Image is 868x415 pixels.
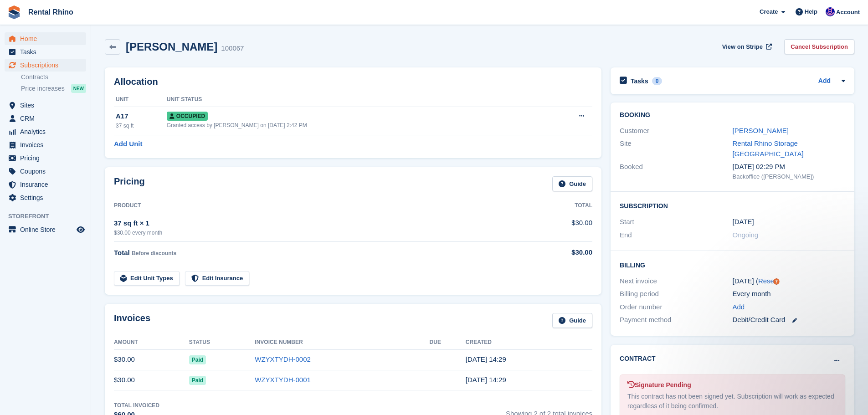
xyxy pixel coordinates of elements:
a: menu [5,223,86,236]
a: menu [5,152,86,164]
a: menu [5,46,86,58]
th: Unit Status [167,92,541,107]
a: menu [5,191,86,204]
a: View on Stripe [719,39,774,54]
a: menu [5,165,86,178]
span: Invoices [20,138,75,151]
a: WZYXTYDH-0002 [255,355,311,363]
div: NEW [71,84,86,93]
a: menu [5,99,86,112]
a: menu [5,59,86,72]
a: Guide [552,313,592,328]
span: Coupons [20,165,75,178]
div: 37 sq ft [116,122,167,130]
div: $30.00 every month [114,229,529,237]
a: menu [5,125,86,138]
a: menu [5,178,86,191]
th: Invoice Number [255,335,429,350]
div: 0 [652,77,663,85]
a: Price increases NEW [21,83,86,93]
div: Start [620,217,732,227]
th: Total [529,199,592,213]
a: menu [5,112,86,125]
a: Add [733,302,745,313]
h2: Invoices [114,313,150,328]
th: Created [466,335,592,350]
h2: Allocation [114,77,592,87]
time: 2025-08-05 18:29:30 UTC [466,376,506,384]
div: [DATE] ( ) [733,276,845,287]
th: Product [114,199,529,213]
a: menu [5,32,86,45]
div: 100067 [221,43,244,54]
div: Signature Pending [627,380,837,390]
div: A17 [116,111,167,122]
div: Backoffice ([PERSON_NAME]) [733,172,845,181]
span: Price increases [21,84,65,93]
div: [DATE] 02:29 PM [733,162,845,172]
a: Reset [758,277,776,285]
div: Tooltip anchor [772,277,781,286]
a: Edit Unit Types [114,271,180,286]
span: Paid [189,355,206,364]
img: stora-icon-8386f47178a22dfd0bd8f6a31ec36ba5ce8667c1dd55bd0f319d3a0aa187defe.svg [7,5,21,19]
a: [PERSON_NAME] [733,127,789,134]
span: Account [836,8,860,17]
td: $30.00 [114,349,189,370]
h2: Contract [620,354,656,364]
a: Preview store [75,224,86,235]
a: Edit Insurance [185,271,250,286]
span: Settings [20,191,75,204]
td: $30.00 [114,370,189,390]
div: Booked [620,162,732,181]
h2: [PERSON_NAME] [126,41,217,53]
span: Tasks [20,46,75,58]
a: Cancel Subscription [784,39,854,54]
h2: Subscription [620,201,845,210]
span: Analytics [20,125,75,138]
th: Due [430,335,466,350]
a: Rental Rhino Storage [GEOGRAPHIC_DATA] [733,139,804,158]
span: Create [760,7,778,16]
span: Insurance [20,178,75,191]
th: Status [189,335,255,350]
h2: Pricing [114,176,145,191]
span: CRM [20,112,75,125]
div: This contract has not been signed yet. Subscription will work as expected regardless of it being ... [627,392,837,411]
div: Total Invoiced [114,401,159,410]
time: 2025-09-05 18:29:45 UTC [466,355,506,363]
span: Ongoing [733,231,759,239]
div: Next invoice [620,276,732,287]
td: $30.00 [529,213,592,241]
a: WZYXTYDH-0001 [255,376,311,384]
a: Guide [552,176,592,191]
div: 37 sq ft × 1 [114,218,529,229]
span: Before discounts [132,250,176,256]
span: Online Store [20,223,75,236]
h2: Booking [620,112,845,119]
div: Payment method [620,315,732,325]
div: $30.00 [529,247,592,258]
div: Billing period [620,289,732,299]
a: Contracts [21,73,86,82]
div: Debit/Credit Card [733,315,845,325]
a: Rental Rhino [25,5,77,20]
span: Home [20,32,75,45]
span: Storefront [8,212,91,221]
div: Customer [620,126,732,136]
div: Every month [733,289,845,299]
span: Occupied [167,112,208,121]
span: Paid [189,376,206,385]
div: Granted access by [PERSON_NAME] on [DATE] 2:42 PM [167,121,541,129]
h2: Billing [620,260,845,269]
span: Pricing [20,152,75,164]
span: View on Stripe [722,42,763,51]
h2: Tasks [631,77,648,85]
th: Unit [114,92,167,107]
span: Sites [20,99,75,112]
a: Add Unit [114,139,142,149]
time: 2025-08-05 04:00:00 UTC [733,217,754,227]
div: Site [620,138,732,159]
span: Subscriptions [20,59,75,72]
div: End [620,230,732,241]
